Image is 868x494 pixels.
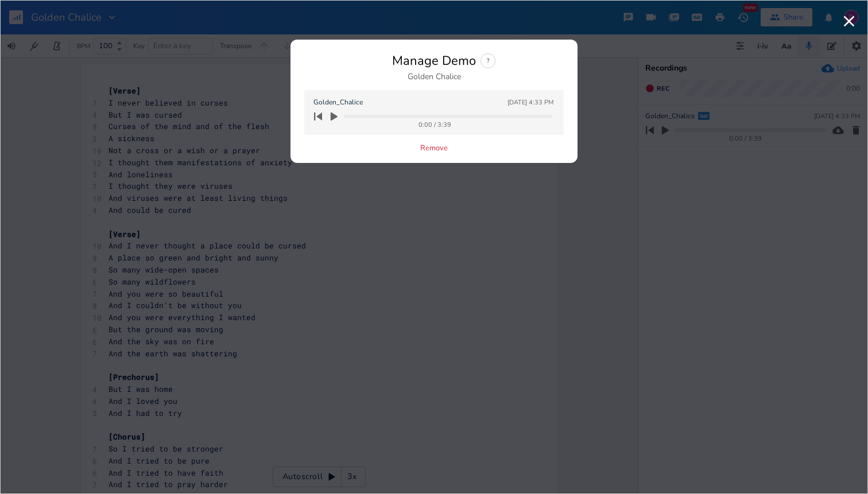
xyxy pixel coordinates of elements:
[392,55,476,67] div: Manage Demo
[507,99,553,106] div: [DATE] 4:33 PM
[313,97,363,108] span: Golden_Chalice
[420,144,448,154] button: Remove
[408,73,461,81] div: Golden Chalice
[480,53,495,68] div: ?
[317,122,552,128] div: 0:00 / 3:39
